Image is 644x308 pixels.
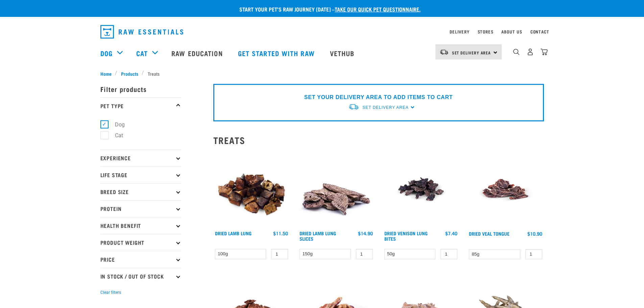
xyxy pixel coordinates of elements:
[384,232,428,240] a: Dried Venison Lung Bites
[165,40,231,67] a: Raw Education
[440,249,457,259] input: 1
[348,103,359,111] img: van-moving.png
[335,7,421,10] a: take our quick pet questionnaire.
[298,151,375,228] img: 1303 Lamb Lung Slices 01
[100,251,182,268] p: Price
[100,70,112,77] span: Home
[117,70,142,77] a: Products
[304,93,453,101] p: SET YOUR DELIVERY AREA TO ADD ITEMS TO CART
[100,183,182,200] p: Breed Size
[100,289,121,295] button: Clear filters
[469,232,509,235] a: Dried Veal Tongue
[383,151,459,228] img: Venison Lung Bites
[100,48,113,58] a: Dog
[100,70,115,77] a: Home
[100,268,182,285] p: In Stock / Out Of Stock
[445,231,457,236] div: $7.40
[100,217,182,234] p: Health Benefit
[362,105,408,110] span: Set Delivery Area
[136,48,148,58] a: Cat
[273,231,288,236] div: $11.50
[100,70,544,77] nav: breadcrumbs
[501,30,522,33] a: About Us
[100,166,182,183] p: Life Stage
[478,30,494,33] a: Stores
[104,120,127,129] label: Dog
[95,22,549,41] nav: dropdown navigation
[467,151,544,228] img: Veal tongue
[215,232,252,234] a: Dried Lamb Lung
[323,40,363,67] a: Vethub
[439,49,449,55] img: van-moving.png
[450,30,469,33] a: Delivery
[104,131,126,140] label: Cat
[100,80,182,97] p: Filter products
[527,48,534,55] img: user.png
[300,232,336,240] a: Dried Lamb Lung Slices
[121,70,138,77] span: Products
[356,249,373,259] input: 1
[213,151,290,228] img: Pile Of Dried Lamb Lungs For Pets
[513,49,520,55] img: home-icon-1@2x.png
[231,40,323,67] a: Get started with Raw
[100,149,182,166] p: Experience
[213,135,544,145] h2: Treats
[452,51,491,54] span: Set Delivery Area
[527,231,542,236] div: $10.90
[100,234,182,251] p: Product Weight
[530,30,549,33] a: Contact
[525,249,542,260] input: 1
[271,249,288,259] input: 1
[358,231,373,236] div: $14.90
[100,25,183,39] img: Raw Essentials Logo
[100,200,182,217] p: Protein
[100,97,182,114] p: Pet Type
[541,48,548,55] img: home-icon@2x.png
